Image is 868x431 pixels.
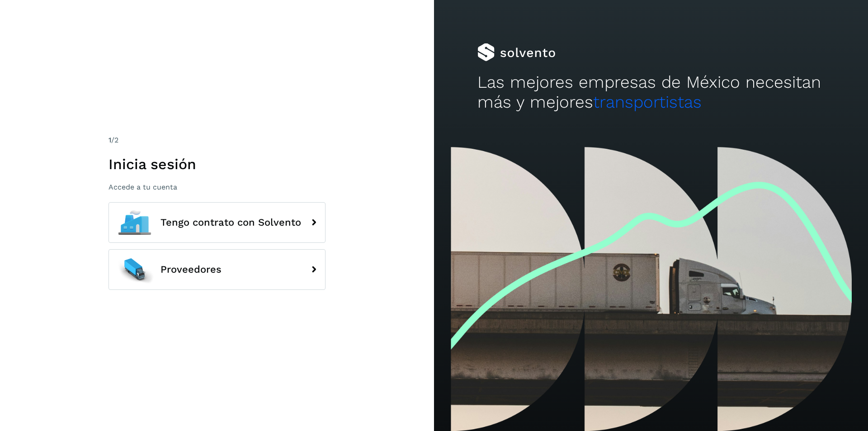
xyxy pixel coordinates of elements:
h1: Inicia sesión [108,156,325,173]
span: Tengo contrato con Solvento [160,217,301,228]
button: Tengo contrato con Solvento [108,202,325,243]
div: /2 [108,135,325,146]
span: Proveedores [160,264,222,275]
p: Accede a tu cuenta [108,183,325,191]
span: transportistas [593,92,702,112]
h2: Las mejores empresas de México necesitan más y mejores [477,72,825,113]
span: 1 [108,136,111,144]
button: Proveedores [108,249,325,290]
